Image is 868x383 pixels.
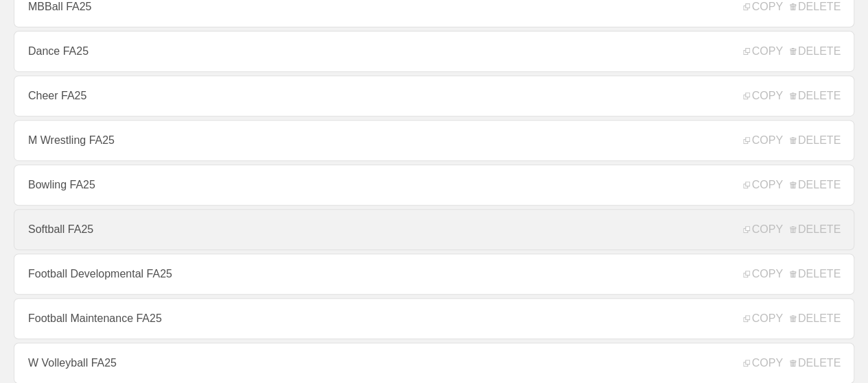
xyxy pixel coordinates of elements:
[790,312,841,325] span: DELETE
[743,268,782,280] span: COPY
[14,209,854,250] a: Softball FA25
[743,223,782,236] span: COPY
[14,31,854,72] a: Dance FA25
[790,1,841,13] span: DELETE
[743,357,782,369] span: COPY
[14,164,854,206] a: Bowling FA25
[790,134,841,147] span: DELETE
[14,120,854,161] a: M Wrestling FA25
[743,90,782,102] span: COPY
[790,179,841,191] span: DELETE
[743,45,782,58] span: COPY
[790,90,841,102] span: DELETE
[743,179,782,191] span: COPY
[790,268,841,280] span: DELETE
[743,1,782,13] span: COPY
[743,312,782,325] span: COPY
[14,254,854,295] a: Football Developmental FA25
[14,75,854,116] a: Cheer FA25
[790,223,841,236] span: DELETE
[790,45,841,58] span: DELETE
[14,298,854,339] a: Football Maintenance FA25
[799,317,868,383] iframe: Chat Widget
[743,134,782,147] span: COPY
[790,357,841,369] span: DELETE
